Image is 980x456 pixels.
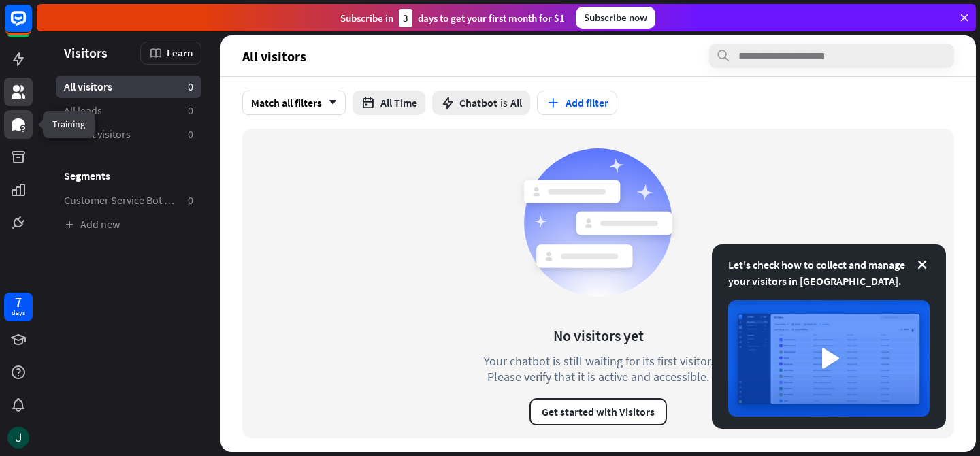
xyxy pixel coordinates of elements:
[12,308,25,318] div: days
[500,96,508,110] span: is
[529,398,667,425] button: Get started with Visitors
[64,127,131,142] span: Recent visitors
[56,213,201,235] a: Add new
[64,80,112,94] span: All visitors
[56,99,201,122] a: All leads 0
[353,91,425,115] button: All Time
[728,300,930,417] img: image
[4,293,33,321] a: 7 days
[340,9,565,27] div: Subscribe in days to get your first month for $1
[11,5,52,46] button: Open LiveChat chat widget
[56,169,201,182] h3: Segments
[56,189,201,212] a: Customer Service Bot — Newsletter 0
[459,96,497,110] span: Chatbot
[459,353,738,385] div: Your chatbot is still waiting for its first visitor. Please verify that it is active and accessible.
[399,9,412,27] div: 3
[322,99,337,107] i: arrow_down
[167,46,193,59] span: Learn
[728,257,930,289] div: Let's check how to collect and manage your visitors in [GEOGRAPHIC_DATA].
[242,91,346,115] div: Match all filters
[64,193,177,208] span: Customer Service Bot — Newsletter
[64,45,108,61] span: Visitors
[64,103,102,118] span: All leads
[188,80,193,94] aside: 0
[510,96,522,110] span: All
[188,103,193,118] aside: 0
[188,193,193,208] aside: 0
[576,7,655,29] div: Subscribe now
[553,326,644,345] div: No visitors yet
[242,48,306,64] span: All visitors
[537,91,617,115] button: Add filter
[15,296,22,308] div: 7
[56,123,201,146] a: Recent visitors 0
[188,127,193,142] aside: 0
